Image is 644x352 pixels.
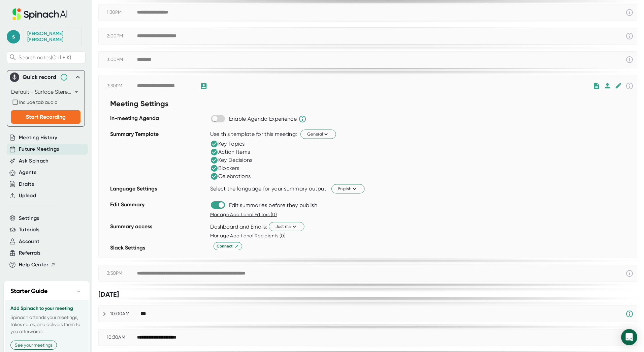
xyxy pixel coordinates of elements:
[210,211,277,218] button: Manage Additional Editors (0)
[19,249,40,257] button: Referrals
[625,310,634,318] svg: Spinach requires a video conference link.
[110,221,207,242] div: Summary access
[625,56,634,64] svg: This event has already passed
[19,180,34,188] button: Drafts
[110,128,207,183] div: Summary Template
[110,113,207,128] div: In-meeting Agenda
[19,192,36,200] button: Upload
[11,110,80,124] button: Start Recording
[107,83,137,89] div: 3:30PM
[19,226,39,234] button: Tutorials
[307,131,329,137] span: General
[107,334,137,341] div: 10:30AM
[107,33,137,39] div: 2:00PM
[19,157,49,165] button: Ask Spinach
[10,70,82,84] div: Quick record
[27,31,78,42] div: Sean Kaplan
[210,156,253,164] div: Key Decisions
[10,314,83,335] p: Spinach attends your meetings, takes notes, and delivers them to you afterwards
[217,243,239,249] span: Connect
[210,172,251,180] div: Celebrations
[10,287,47,296] h2: Starter Guide
[210,148,250,156] div: Action Items
[23,74,57,81] div: Quick record
[214,242,242,250] button: Connect
[19,54,71,61] span: Search notes (Ctrl + K)
[331,184,364,193] button: English
[298,115,307,123] svg: Spinach will help run the agenda and keep track of time
[19,261,49,269] span: Help Center
[625,82,634,90] svg: This event has already passed
[229,116,297,122] div: Enable Agenda Experience
[26,114,66,120] span: Start Recording
[19,238,39,245] button: Account
[625,32,634,40] svg: This event has already passed
[338,185,358,192] span: English
[19,134,57,142] button: Meeting History
[110,183,207,199] div: Language Settings
[210,233,286,238] span: Manage Additional Recipients (0)
[276,223,298,230] span: Just me
[210,185,326,192] div: Select the language for your summary output
[625,269,634,277] svg: This event has already passed
[107,270,137,276] div: 3:30PM
[107,57,137,63] div: 3:00PM
[110,199,207,221] div: Edit Summary
[210,212,277,217] span: Manage Additional Editors (0)
[19,169,36,176] button: Agents
[210,164,239,172] div: Blockers
[210,232,286,239] button: Manage Additional Recipients (0)
[10,306,83,311] h3: Add Spinach to your meeting
[110,97,207,113] div: Meeting Settings
[19,99,57,105] span: Include tab audio
[11,87,80,97] div: Default - Surface Stereo Microphones (Surface High Definition Audio)
[110,311,140,317] div: 10:00AM
[621,329,637,345] div: Open Intercom Messenger
[210,140,245,148] div: Key Topics
[210,224,267,230] div: Dashboard and Emails:
[10,341,57,350] button: See your meetings
[300,129,336,139] button: General
[210,131,297,138] div: Use this template for this meeting:
[19,214,39,222] button: Settings
[7,30,20,43] span: s
[110,242,207,258] div: Slack Settings
[269,222,304,231] button: Just me
[19,145,59,153] button: Future Meetings
[229,202,317,209] div: Edit summaries before they publish
[19,261,56,269] button: Help Center
[625,8,634,17] svg: This event has already passed
[74,286,83,296] button: −
[98,290,637,299] div: [DATE]
[107,9,137,16] div: 1:30PM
